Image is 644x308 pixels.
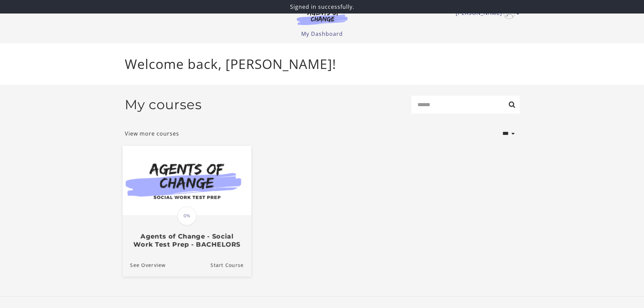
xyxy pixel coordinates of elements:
[125,129,179,138] a: View more courses
[301,30,343,38] a: My Dashboard
[210,254,251,277] a: Agents of Change - Social Work Test Prep - BACHELORS: Resume Course
[3,3,641,11] p: Signed in successfully.
[125,97,202,113] h2: My courses
[130,233,243,248] h3: Agents of Change - Social Work Test Prep - BACHELORS
[125,54,520,74] p: Welcome back, [PERSON_NAME]!
[290,9,355,25] img: Agents of Change Logo
[456,8,516,19] a: Toggle menu
[177,206,196,225] span: 0%
[122,254,165,277] a: Agents of Change - Social Work Test Prep - BACHELORS: See Overview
